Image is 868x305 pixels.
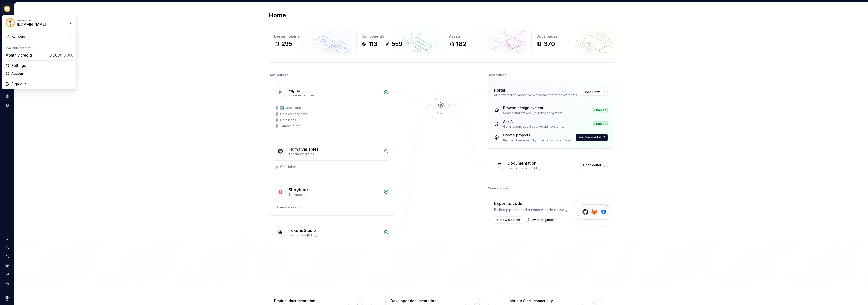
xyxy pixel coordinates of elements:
div: Workspace [17,19,68,22]
span: 10,000 / [48,53,73,57]
img: 08074ee4-1ecd-486d-a7dc-923fcc0bed6c.png [6,18,15,27]
div: Account [11,71,73,76]
div: [DOMAIN_NAME] [17,22,60,27]
div: Settings [11,63,73,68]
div: Monthly credits [5,53,46,58]
span: 10,000 [62,53,73,57]
div: Sign out [11,81,73,87]
div: Kompas [11,34,68,39]
div: Available credits [3,43,75,51]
